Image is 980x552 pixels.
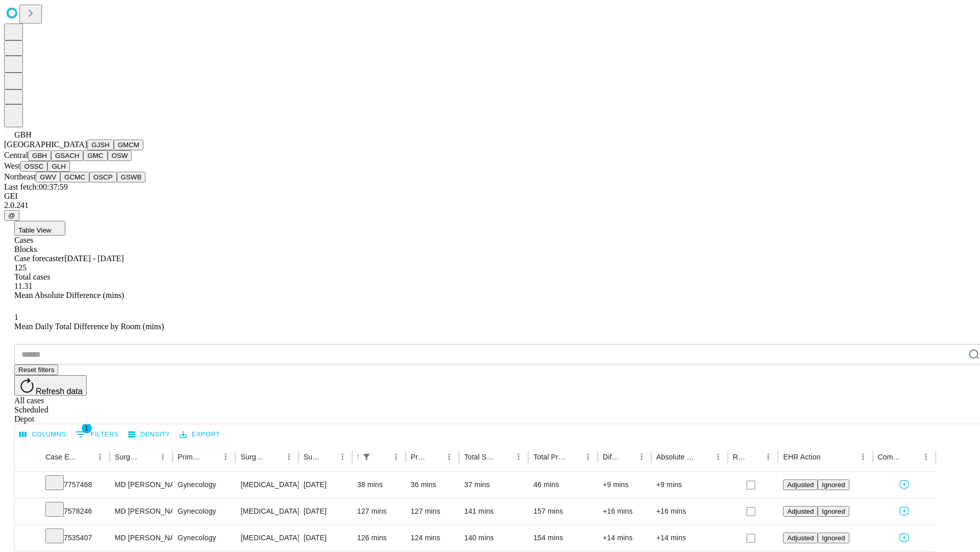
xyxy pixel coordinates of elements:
[783,533,818,543] button: Adjusted
[464,525,523,551] div: 140 mins
[114,140,143,150] button: GMCM
[141,450,156,464] button: Sort
[14,282,32,290] span: 11.31
[20,161,48,172] button: OSSC
[14,130,32,139] span: GBH
[533,498,593,524] div: 157 mins
[428,450,442,464] button: Sort
[822,450,836,464] button: Sort
[464,472,523,498] div: 37 mins
[304,453,320,461] div: Surgery Date
[783,506,818,517] button: Adjusted
[822,481,845,489] span: Ignored
[464,453,496,461] div: Total Scheduled Duration
[603,453,619,461] div: Difference
[18,366,54,374] span: Reset filters
[818,506,849,517] button: Ignored
[82,423,92,433] span: 1
[17,427,69,443] button: Select columns
[321,450,335,464] button: Sort
[389,450,403,464] button: Menu
[822,508,845,515] span: Ignored
[73,426,121,443] button: Show filters
[919,450,933,464] button: Menu
[711,450,725,464] button: Menu
[4,172,36,181] span: Northeast
[787,508,814,515] span: Adjusted
[36,387,83,396] span: Refresh data
[533,525,593,551] div: 154 mins
[878,453,903,461] div: Comments
[856,450,870,464] button: Menu
[4,201,976,210] div: 2.0.241
[115,525,167,551] div: MD [PERSON_NAME] [PERSON_NAME]
[45,472,105,498] div: 7757468
[14,375,87,396] button: Refresh data
[178,453,203,461] div: Primary Service
[464,498,523,524] div: 141 mins
[178,472,230,498] div: Gynecology
[4,210,19,221] button: @
[28,150,51,161] button: GBH
[4,140,87,149] span: [GEOGRAPHIC_DATA]
[36,172,60,182] button: GWV
[14,272,50,281] span: Total cases
[656,498,723,524] div: +16 mins
[14,313,18,321] span: 1
[14,322,164,331] span: Mean Daily Total Difference by Room (mins)
[656,453,696,461] div: Absolute Difference
[51,150,83,161] button: GSACH
[787,481,814,489] span: Adjusted
[14,291,124,300] span: Mean Absolute Difference (mins)
[18,226,51,234] span: Table View
[822,534,845,542] span: Ignored
[115,453,140,461] div: Surgeon Name
[533,472,593,498] div: 46 mins
[747,450,761,464] button: Sort
[357,525,401,551] div: 126 mins
[14,254,64,263] span: Case forecaster
[511,450,526,464] button: Menu
[442,450,456,464] button: Menu
[359,450,374,464] button: Show filters
[14,221,65,236] button: Table View
[20,476,35,494] button: Expand
[697,450,711,464] button: Sort
[108,150,132,161] button: OSW
[4,151,28,159] span: Central
[656,472,723,498] div: +9 mins
[8,212,15,219] span: @
[304,525,347,551] div: [DATE]
[787,534,814,542] span: Adjusted
[4,192,976,201] div: GEI
[87,140,114,150] button: GJSH
[603,498,646,524] div: +16 mins
[359,450,374,464] div: 1 active filter
[115,498,167,524] div: MD [PERSON_NAME] [PERSON_NAME]
[375,450,389,464] button: Sort
[156,450,170,464] button: Menu
[304,498,347,524] div: [DATE]
[20,530,35,547] button: Expand
[761,450,775,464] button: Menu
[904,450,919,464] button: Sort
[567,450,581,464] button: Sort
[240,453,266,461] div: Surgery Name
[282,450,296,464] button: Menu
[357,498,401,524] div: 127 mins
[304,472,347,498] div: [DATE]
[497,450,511,464] button: Sort
[240,472,293,498] div: [MEDICAL_DATA] WITH [MEDICAL_DATA] AND/OR [MEDICAL_DATA] WITH OR WITHOUT D&C
[177,427,223,443] button: Export
[267,450,282,464] button: Sort
[89,172,117,182] button: OSCP
[533,453,566,461] div: Total Predicted Duration
[357,453,358,461] div: Scheduled In Room Duration
[581,450,595,464] button: Menu
[20,503,35,521] button: Expand
[818,533,849,543] button: Ignored
[93,450,107,464] button: Menu
[240,525,293,551] div: [MEDICAL_DATA] [MEDICAL_DATA] REMOVAL TUBES AND/OR OVARIES FOR UTERUS 250GM OR LESS
[4,182,68,191] span: Last fetch: 00:37:59
[411,472,454,498] div: 36 mins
